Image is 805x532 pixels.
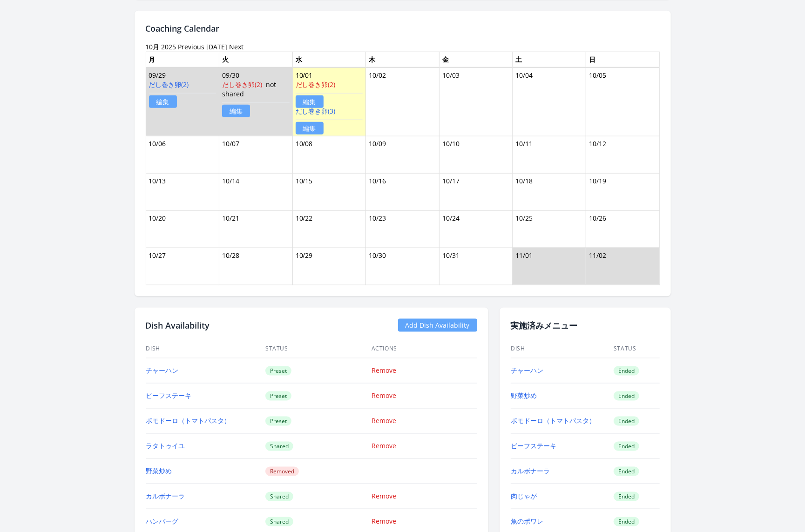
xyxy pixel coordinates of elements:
[511,466,550,475] a: カルボナーラ
[614,366,639,376] span: Ended
[292,210,366,248] td: 10/22
[296,107,336,115] a: だし巻き卵(3)
[146,319,210,332] h2: Dish Availability
[146,136,219,173] td: 10/06
[219,173,293,210] td: 10/14
[146,391,192,400] a: ビーフステーキ
[614,442,639,451] span: Ended
[230,42,244,51] a: Next
[366,52,440,67] th: 木
[586,136,659,173] td: 10/12
[439,248,513,285] td: 10/31
[372,441,396,450] a: Remove
[292,67,366,136] td: 10/01
[366,173,440,210] td: 10/16
[513,210,586,248] td: 10/25
[586,210,659,248] td: 10/26
[265,517,293,526] span: Shared
[586,67,659,136] td: 10/05
[222,105,250,117] a: 編集
[372,366,396,375] a: Remove
[511,492,537,500] a: 肉じゃが
[366,210,440,248] td: 10/23
[439,52,513,67] th: 金
[366,248,440,285] td: 10/30
[513,136,586,173] td: 10/11
[219,248,293,285] td: 10/28
[614,492,639,501] span: Ended
[146,466,172,475] a: 野菜炒め
[371,339,477,358] th: Actions
[511,366,544,375] a: チャーハン
[149,95,177,108] a: 編集
[511,416,596,425] a: ポモドーロ（トマトパスタ）
[439,136,513,173] td: 10/10
[146,366,179,375] a: チャーハン
[296,80,336,89] a: だし巻き卵(2)
[146,517,179,525] a: ハンバーグ
[398,319,477,332] a: Add Dish Availability
[219,210,293,248] td: 10/21
[219,52,293,67] th: 火
[586,248,659,285] td: 11/02
[265,391,291,401] span: Preset
[265,442,293,451] span: Shared
[146,339,265,358] th: Dish
[439,67,513,136] td: 10/03
[614,391,639,401] span: Ended
[265,417,291,426] span: Preset
[614,417,639,426] span: Ended
[366,67,440,136] td: 10/02
[178,42,205,51] a: Previous
[366,136,440,173] td: 10/09
[511,339,614,358] th: Dish
[219,136,293,173] td: 10/07
[372,492,396,500] a: Remove
[222,80,262,89] a: だし巻き卵(2)
[146,22,660,35] h2: Coaching Calendar
[511,517,544,525] a: 魚のポワレ
[146,416,231,425] a: ポモドーロ（トマトパスタ）
[292,248,366,285] td: 10/29
[513,52,586,67] th: 土
[586,173,659,210] td: 10/19
[265,492,293,501] span: Shared
[511,319,660,332] h2: 実施済みメニュー
[146,441,185,450] a: ラタトゥイユ
[513,67,586,136] td: 10/04
[513,173,586,210] td: 10/18
[372,416,396,425] a: Remove
[439,173,513,210] td: 10/17
[292,52,366,67] th: 水
[146,173,219,210] td: 10/13
[372,391,396,400] a: Remove
[614,517,639,526] span: Ended
[296,122,324,135] a: 編集
[222,80,276,98] span: not shared
[296,95,324,108] a: 編集
[146,492,185,500] a: カルボナーラ
[513,248,586,285] td: 11/01
[146,52,219,67] th: 月
[146,210,219,248] td: 10/20
[146,42,176,51] time: 10月 2025
[149,80,189,89] a: だし巻き卵(2)
[219,67,293,136] td: 09/30
[511,391,537,400] a: 野菜炒め
[146,67,219,136] td: 09/29
[586,52,659,67] th: 日
[511,441,557,450] a: ビーフステーキ
[265,467,299,476] span: Removed
[146,248,219,285] td: 10/27
[292,136,366,173] td: 10/08
[439,210,513,248] td: 10/24
[613,339,660,358] th: Status
[265,366,291,376] span: Preset
[372,517,396,525] a: Remove
[292,173,366,210] td: 10/15
[207,42,228,51] a: [DATE]
[265,339,371,358] th: Status
[614,467,639,476] span: Ended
